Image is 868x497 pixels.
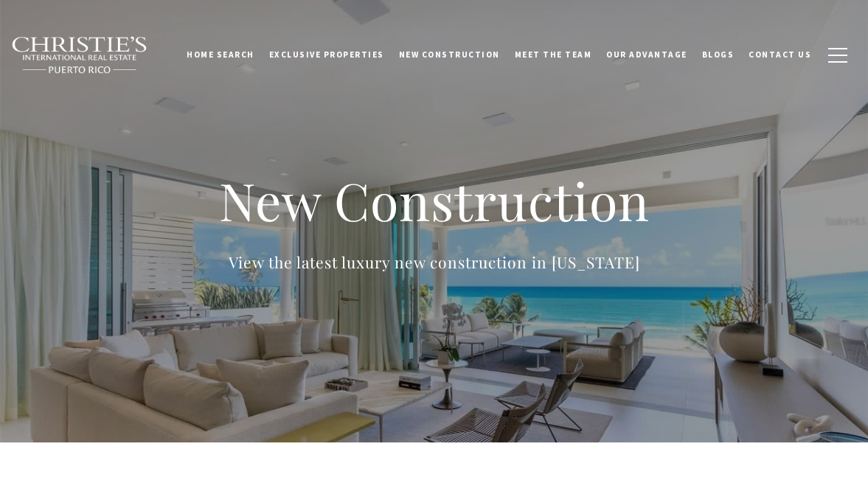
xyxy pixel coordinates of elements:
[269,49,384,60] span: Exclusive Properties
[599,36,695,73] a: Our Advantage
[179,36,262,73] a: Home Search
[262,36,392,73] a: Exclusive Properties
[139,250,729,274] p: View the latest luxury new construction in [US_STATE]
[11,36,148,74] img: Christie's International Real Estate black text logo
[392,36,507,73] a: New Construction
[695,36,742,73] a: Blogs
[749,49,811,60] span: Contact Us
[702,49,735,60] span: Blogs
[399,49,500,60] span: New Construction
[507,36,600,73] a: Meet the Team
[139,168,729,233] h1: New Construction
[606,49,687,60] span: Our Advantage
